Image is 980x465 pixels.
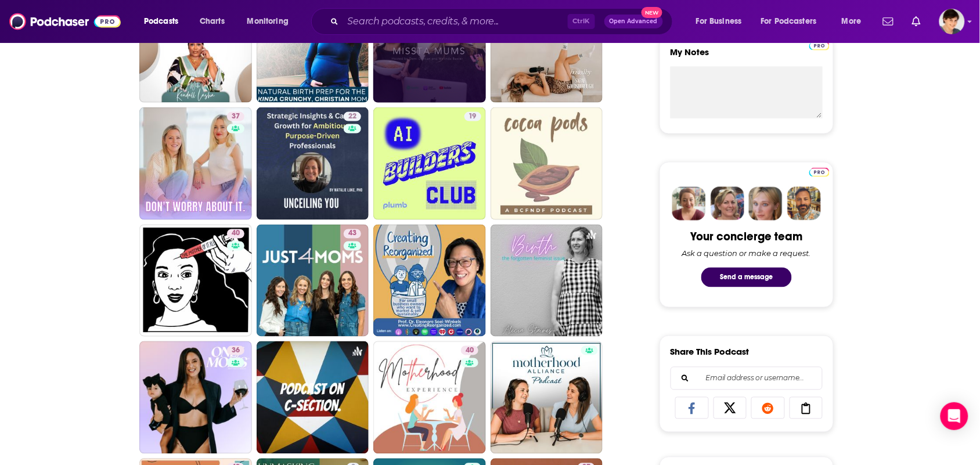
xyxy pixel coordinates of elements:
[200,13,225,30] span: Charts
[610,19,658,24] span: Open Advanced
[343,12,568,31] input: Search podcasts, credits, & more...
[466,345,474,357] span: 40
[373,341,486,454] a: 40
[749,187,783,221] img: Jules Profile
[461,346,478,355] a: 40
[348,228,356,240] span: 43
[139,107,252,220] a: 37
[373,107,486,220] a: 19
[232,345,240,357] span: 36
[604,15,663,28] button: Open AdvancedNew
[688,12,756,31] button: open menu
[227,229,244,239] a: 40
[809,39,830,51] a: Pro website
[682,249,811,258] div: Ask a question or make a request.
[9,10,121,33] img: Podchaser - Follow, Share and Rate Podcasts
[790,397,823,419] a: Copy Link
[834,12,876,31] button: open menu
[878,12,898,31] a: Show notifications dropdown
[322,8,684,35] div: Search podcasts, credits, & more...
[348,111,356,122] span: 22
[232,111,240,122] span: 37
[671,46,823,67] label: My Notes
[239,12,304,31] button: open menu
[247,13,289,30] span: Monitoring
[939,9,965,34] button: Show profile menu
[754,12,834,31] button: open menu
[751,397,785,419] a: Share on Reddit
[568,14,595,29] span: Ctrl K
[701,268,792,287] button: Send a message
[464,112,481,121] a: 19
[711,187,744,221] img: Barbara Profile
[696,13,742,30] span: For Business
[691,230,803,244] div: Your concierge team
[469,111,477,122] span: 19
[787,187,821,221] img: Jon Profile
[761,13,817,30] span: For Podcasters
[257,225,369,337] a: 43
[809,41,830,51] img: Podchaser Pro
[257,107,369,220] a: 22
[671,367,823,390] div: Search followers
[941,402,968,430] div: Open Intercom Messenger
[192,12,232,31] a: Charts
[672,187,706,221] img: Sydney Profile
[139,225,252,337] a: 40
[227,112,244,121] a: 37
[714,397,747,419] a: Share on X/Twitter
[344,112,361,121] a: 22
[907,12,925,31] a: Show notifications dropdown
[642,7,662,18] span: New
[809,166,830,177] a: Pro website
[227,346,244,355] a: 36
[136,12,193,31] button: open menu
[144,13,178,30] span: Podcasts
[139,341,252,454] a: 36
[809,168,830,177] img: Podchaser Pro
[842,13,862,30] span: More
[675,397,709,419] a: Share on Facebook
[344,229,361,239] a: 43
[232,228,240,240] span: 40
[680,367,813,390] input: Email address or username...
[939,9,965,34] span: Logged in as bethwouldknow
[671,347,750,358] h3: Share This Podcast
[939,9,965,34] img: User Profile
